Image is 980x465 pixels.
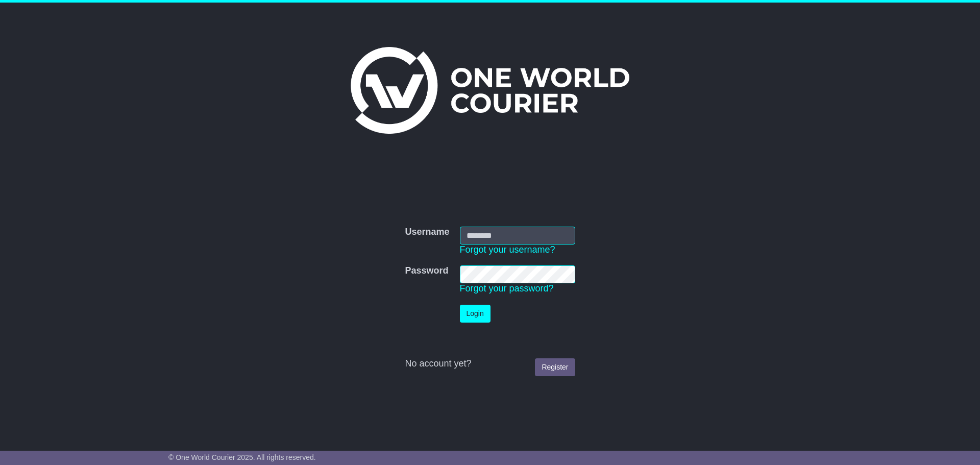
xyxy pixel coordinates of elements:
a: Forgot your password? [460,283,554,293]
label: Username [405,227,449,238]
img: One World [351,47,629,134]
button: Login [460,305,491,323]
div: No account yet? [405,358,575,370]
label: Password [405,265,448,277]
a: Forgot your username? [460,244,555,255]
span: © One World Courier 2025. All rights reserved. [168,453,316,461]
a: Register [535,358,575,376]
